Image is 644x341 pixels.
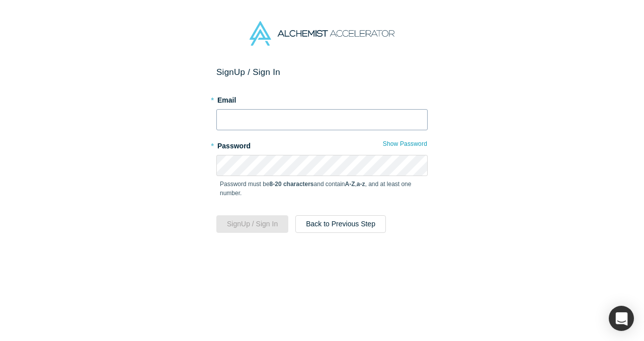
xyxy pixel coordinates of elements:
button: SignUp / Sign In [216,215,288,233]
button: Back to Previous Step [295,215,386,233]
strong: A-Z [345,181,355,188]
p: Password must be and contain , , and at least one number. [220,180,424,198]
img: Alchemist Accelerator Logo [250,21,394,46]
h2: Sign Up / Sign In [216,67,428,77]
strong: a-z [357,181,365,188]
label: Email [216,92,428,106]
label: Password [216,137,428,151]
strong: 8-20 characters [270,181,314,188]
button: Show Password [382,137,428,150]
